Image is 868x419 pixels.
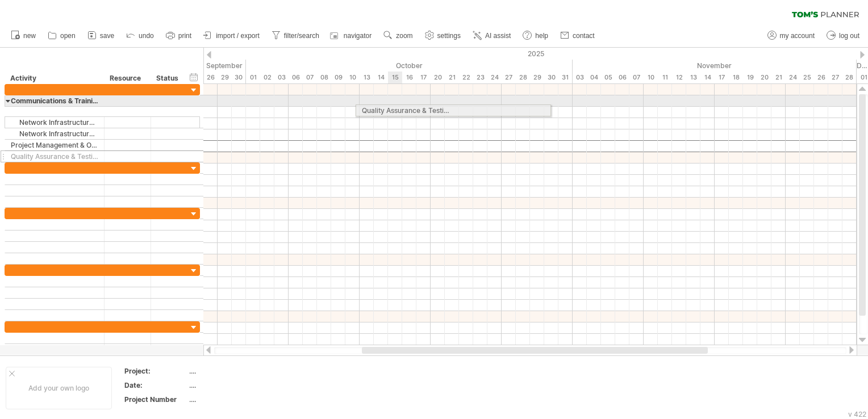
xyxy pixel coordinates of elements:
div: Tuesday, 7 October 2025 [303,72,317,83]
div: Wednesday, 15 October 2025 [388,72,402,83]
div: .... [189,395,285,404]
div: Wednesday, 22 October 2025 [459,72,473,83]
span: open [60,32,76,40]
span: filter/search [284,32,319,40]
div: Wednesday, 1 October 2025 [246,72,260,83]
a: import / export [201,28,263,43]
span: navigator [344,32,372,40]
div: Thursday, 6 November 2025 [615,72,629,83]
div: Friday, 7 November 2025 [629,72,644,83]
a: my account [765,28,818,43]
div: Thursday, 16 October 2025 [402,72,416,83]
div: Thursday, 30 October 2025 [544,72,558,83]
span: print [178,32,191,40]
span: zoom [396,32,412,40]
div: Monday, 13 October 2025 [360,72,374,83]
span: help [535,32,548,40]
div: Date: [124,380,187,390]
span: import / export [216,32,260,40]
div: .... [189,380,285,390]
div: Tuesday, 28 October 2025 [516,72,530,83]
div: Friday, 10 October 2025 [345,72,360,83]
div: Monday, 17 November 2025 [715,72,729,83]
div: Monday, 20 October 2025 [431,72,445,83]
div: Tuesday, 11 November 2025 [658,72,672,83]
div: Monday, 27 October 2025 [502,72,516,83]
div: Wednesday, 26 November 2025 [814,72,828,83]
div: Friday, 28 November 2025 [842,72,857,83]
span: contact [573,32,595,40]
div: Thursday, 13 November 2025 [686,72,700,83]
div: Wednesday, 12 November 2025 [672,72,686,83]
div: Tuesday, 4 November 2025 [587,72,601,83]
div: Tuesday, 14 October 2025 [374,72,388,83]
div: Thursday, 20 November 2025 [757,72,771,83]
a: undo [123,28,157,43]
a: print [163,28,195,43]
span: AI assist [485,32,511,40]
a: new [8,28,39,43]
div: Add your own logo [6,367,112,409]
div: Wednesday, 29 October 2025 [530,72,544,83]
a: zoom [381,28,416,43]
div: Project Management & Oversight [11,140,98,150]
a: AI assist [470,28,514,43]
div: Monday, 29 September 2025 [218,72,232,83]
div: Tuesday, 30 September 2025 [232,72,246,83]
div: Friday, 21 November 2025 [771,72,786,83]
div: .... [189,366,285,376]
div: Friday, 31 October 2025 [558,72,573,83]
span: new [23,32,36,40]
a: log out [824,28,863,43]
div: Monday, 10 November 2025 [644,72,658,83]
div: Communications & Training [11,95,98,106]
span: undo [139,32,154,40]
div: Friday, 17 October 2025 [416,72,431,83]
a: settings [422,28,464,43]
div: Project: [124,366,187,376]
div: Wednesday, 5 November 2025 [601,72,615,83]
div: Friday, 24 October 2025 [487,72,502,83]
div: Tuesday, 25 November 2025 [800,72,814,83]
a: save [85,28,118,43]
div: Tuesday, 18 November 2025 [729,72,743,83]
span: save [100,32,114,40]
div: Tuesday, 21 October 2025 [445,72,459,83]
a: help [520,28,552,43]
div: Wednesday, 19 November 2025 [743,72,757,83]
div: Thursday, 9 October 2025 [331,72,345,83]
span: settings [437,32,461,40]
div: Activity [10,73,98,84]
div: Resource [110,73,144,84]
div: October 2025 [246,60,573,72]
div: Project Number [124,395,187,404]
div: Quality Assurance & Testing [11,151,98,162]
div: Friday, 14 November 2025 [700,72,715,83]
a: filter/search [269,28,323,43]
a: contact [557,28,598,43]
div: Monday, 24 November 2025 [786,72,800,83]
div: Network Infrastructure Upgrade [11,117,98,128]
div: Monday, 6 October 2025 [289,72,303,83]
div: Thursday, 23 October 2025 [473,72,487,83]
span: my account [780,32,815,40]
a: navigator [328,28,375,43]
div: Friday, 3 October 2025 [274,72,289,83]
span: log out [839,32,859,40]
div: Thursday, 27 November 2025 [828,72,842,83]
div: Friday, 26 September 2025 [203,72,218,83]
div: v 422 [848,410,866,418]
div: Thursday, 2 October 2025 [260,72,274,83]
div: Network Infrastructure Upgrade [11,128,98,139]
div: November 2025 [573,60,857,72]
a: open [45,28,79,43]
div: Wednesday, 8 October 2025 [317,72,331,83]
div: Status [156,73,181,84]
div: Monday, 3 November 2025 [573,72,587,83]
